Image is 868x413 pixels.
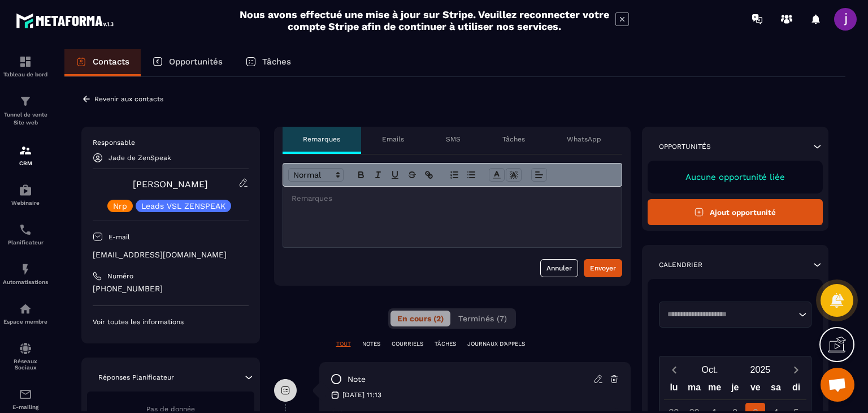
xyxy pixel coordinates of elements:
[93,317,249,326] p: Voir toutes les informations
[239,8,610,32] h2: Nous avons effectué une mise à jour sur Stripe. Veuillez reconnecter votre compte Stripe afin de ...
[19,263,32,276] img: automations
[567,135,601,144] p: WhatsApp
[502,135,525,144] p: Tâches
[16,10,118,31] img: logo
[303,135,340,144] p: Remarques
[3,175,48,214] a: automationsautomationsWebinaire
[648,199,823,225] button: Ajout opportunité
[94,95,163,103] p: Revenir aux contacts
[19,183,32,197] img: automations
[64,49,141,76] a: Contacts
[336,340,351,348] p: TOUT
[659,172,812,182] p: Aucune opportunité liée
[19,388,32,401] img: email
[458,314,507,323] span: Terminés (7)
[725,380,745,399] div: je
[19,94,32,108] img: formation
[3,254,48,294] a: automationsautomationsAutomatisations
[446,135,461,144] p: SMS
[3,86,48,135] a: formationformationTunnel de vente Site web
[392,340,423,348] p: COURRIELS
[3,71,48,78] p: Tableau de bord
[684,380,705,399] div: ma
[659,260,702,269] p: Calendrier
[745,380,766,399] div: ve
[590,263,616,274] div: Envoyer
[19,302,32,316] img: automations
[3,279,48,285] p: Automatisations
[93,249,249,260] p: [EMAIL_ADDRESS][DOMAIN_NAME]
[785,362,806,377] button: Next month
[19,55,32,68] img: formation
[663,309,796,320] input: Search for option
[3,358,48,371] p: Réseaux Sociaux
[467,340,525,348] p: JOURNAUX D'APPELS
[664,362,685,377] button: Previous month
[3,214,48,254] a: schedulerschedulerPlanificateur
[108,233,130,242] p: E-mail
[390,311,450,326] button: En cours (2)
[3,200,48,206] p: Webinaire
[766,380,786,399] div: sa
[262,57,291,67] p: Tâches
[3,160,48,166] p: CRM
[382,135,404,144] p: Emails
[452,311,514,326] button: Terminés (7)
[3,294,48,333] a: automationsautomationsEspace membre
[397,314,444,323] span: En cours (2)
[3,239,48,246] p: Planificateur
[3,319,48,325] p: Espace membre
[98,373,174,382] p: Réponses Planificateur
[234,49,302,76] a: Tâches
[19,144,32,157] img: formation
[19,342,32,355] img: social-network
[141,49,234,76] a: Opportunités
[3,46,48,86] a: formationformationTableau de bord
[540,259,578,277] button: Annuler
[3,404,48,410] p: E-mailing
[735,360,785,380] button: Open years overlay
[113,202,127,210] p: Nrp
[146,405,195,413] span: Pas de donnée
[584,259,622,277] button: Envoyer
[133,179,208,190] a: [PERSON_NAME]
[93,138,249,147] p: Responsable
[362,340,380,348] p: NOTES
[663,380,684,399] div: lu
[141,202,225,210] p: Leads VSL ZENSPEAK
[93,57,129,67] p: Contacts
[108,154,171,162] p: Jade de ZenSpeak
[821,368,854,402] div: Ouvrir le chat
[169,57,223,67] p: Opportunités
[659,302,812,328] div: Search for option
[705,380,725,399] div: me
[93,283,249,294] p: [PHONE_NUMBER]
[786,380,806,399] div: di
[659,142,711,151] p: Opportunités
[19,223,32,236] img: scheduler
[3,111,48,127] p: Tunnel de vente Site web
[107,272,133,281] p: Numéro
[348,374,366,385] p: note
[3,333,48,379] a: social-networksocial-networkRéseaux Sociaux
[3,135,48,175] a: formationformationCRM
[342,390,381,399] p: [DATE] 11:13
[685,360,735,380] button: Open months overlay
[435,340,456,348] p: TÂCHES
